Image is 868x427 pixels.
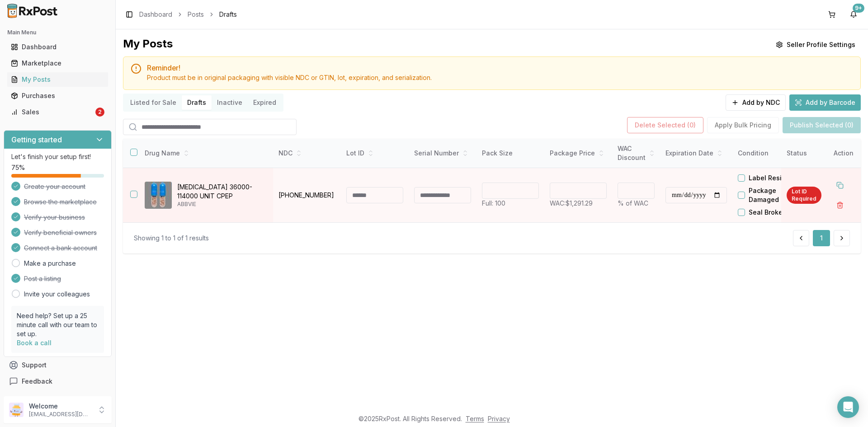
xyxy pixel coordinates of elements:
div: WAC Discount [618,144,655,162]
button: Delete [832,197,848,213]
span: Verify beneficial owners [24,228,97,237]
h2: Main Menu [7,29,108,36]
div: Open Intercom Messenger [837,396,859,418]
a: Terms [466,415,484,422]
div: Sales [11,108,94,117]
h3: Getting started [11,134,62,145]
div: Drug Name [145,149,266,158]
button: Seller Profile Settings [770,37,861,53]
label: Label Residue [749,174,794,183]
img: User avatar [9,403,24,417]
div: Purchases [11,91,104,100]
div: Dashboard [11,42,104,52]
p: Need help? Set up a 25 minute call with our team to set up. [17,311,99,338]
span: Feedback [22,377,52,386]
a: Purchases [7,88,108,104]
div: Marketplace [11,59,104,68]
button: Expired [248,95,282,110]
a: Dashboard [139,10,172,19]
span: Drafts [219,10,237,19]
div: NDC [278,149,335,158]
button: Purchases [4,89,112,103]
button: Add by NDC [726,94,786,111]
p: [MEDICAL_DATA] 36000-114000 UNIT CPEP [177,183,266,201]
nav: breadcrumb [139,10,237,19]
label: Seal Broken [749,208,787,217]
button: Feedback [4,373,112,389]
div: My Posts [123,37,173,53]
button: Add by Barcode [789,94,861,111]
button: Drafts [182,95,212,110]
button: 9+ [846,7,861,22]
button: Dashboard [4,40,112,54]
a: Invite your colleagues [24,290,90,299]
button: My Posts [4,72,112,87]
span: Post a listing [24,274,61,283]
a: Marketplace [7,55,108,71]
a: Posts [188,10,204,19]
span: Create your account [24,182,85,191]
span: Connect a bank account [24,244,97,253]
th: Action [826,139,861,168]
p: Welcome [29,402,92,411]
button: Inactive [212,95,248,110]
div: Product must be in original packaging with visible NDC or GTIN, lot, expiration, and serialization. [147,73,853,82]
div: Package Price [550,149,607,158]
span: Full: 100 [482,199,505,207]
label: Package Damaged [749,186,800,204]
p: ABBVIE [177,201,266,208]
a: Make a purchase [24,259,76,268]
th: Status [781,139,827,168]
span: WAC: $1,291.29 [550,199,593,207]
img: Creon 36000-114000 UNIT CPEP [145,182,172,209]
p: [PHONE_NUMBER] [278,191,335,200]
span: Verify your business [24,213,85,222]
div: 9+ [853,4,864,13]
button: Listed for Sale [125,95,182,110]
div: 2 [95,108,104,117]
span: 75 % [11,163,25,172]
a: Dashboard [7,39,108,55]
th: Condition [732,139,800,168]
button: Marketplace [4,56,112,70]
a: Sales2 [7,104,108,120]
span: % of WAC [618,199,648,207]
th: Pack Size [476,139,544,168]
a: My Posts [7,71,108,88]
button: 1 [813,230,830,246]
p: [EMAIL_ADDRESS][DOMAIN_NAME] [29,411,92,418]
a: Privacy [488,415,510,422]
div: Lot ID Required [787,187,821,204]
div: Serial Number [414,149,471,158]
p: Let's finish your setup first! [11,152,104,161]
button: Sales2 [4,105,112,119]
a: Book a call [17,339,52,347]
img: RxPost Logo [4,4,61,18]
button: Duplicate [832,177,848,193]
div: Showing 1 to 1 of 1 results [134,234,209,243]
h5: Reminder! [147,64,853,71]
button: Support [4,357,112,373]
div: Expiration Date [665,149,727,158]
span: Browse the marketplace [24,197,97,206]
div: My Posts [11,75,104,84]
div: Lot ID [346,149,403,158]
